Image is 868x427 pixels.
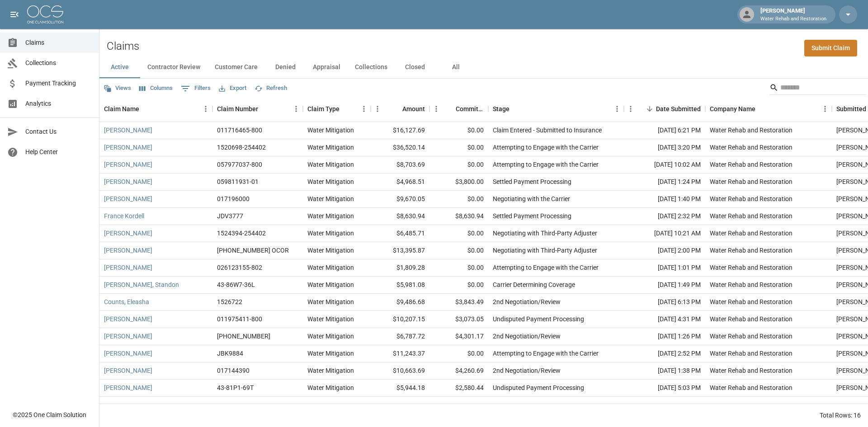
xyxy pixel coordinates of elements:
div: JDV3777 [217,211,243,221]
div: Water Mitigation [307,263,354,272]
div: $4,260.69 [429,362,488,380]
div: Attempting to Engage with the Carrier [493,349,599,358]
div: Company Name [710,96,755,122]
div: Negotiating with Third-Party Adjuster [493,246,597,255]
span: Contact Us [25,127,92,136]
div: $13,395.87 [371,242,429,259]
button: Customer Care [208,56,265,78]
div: [DATE] 6:13 PM [624,294,705,311]
div: JBK9884 [217,349,243,358]
div: Claim Name [104,96,139,122]
div: Water Mitigation [307,177,354,186]
div: $4,301.17 [429,328,488,345]
div: Water Rehab and Restoration [710,314,793,324]
button: Menu [818,102,832,116]
div: Water Rehab and Restoration [710,194,793,203]
span: Help Center [25,147,92,157]
button: Sort [139,103,152,115]
div: Amount [402,96,425,122]
div: [DATE] 2:32 PM [624,208,705,225]
div: Water Mitigation [307,194,354,203]
div: $0.00 [429,191,488,208]
button: Sort [340,103,352,115]
div: [DATE] 1:49 PM [624,277,705,294]
button: All [435,56,476,78]
button: Denied [265,56,306,78]
div: Claim Type [303,96,371,122]
div: Water Mitigation [307,314,354,324]
div: $0.00 [429,277,488,294]
div: $4,968.51 [371,174,429,191]
div: 01-008-967942 OCOR [217,246,289,255]
div: Water Rehab and Restoration [710,297,793,306]
div: 011975411-800 [217,314,262,324]
div: Carrier Determining Coverage [493,280,575,289]
div: Claim Number [217,96,258,122]
div: Water Rehab and Restoration [710,177,793,186]
div: Total Rows: 16 [820,411,861,420]
div: Claim Name [99,96,212,122]
div: 43-86W7-36L [217,280,255,289]
a: [PERSON_NAME] [104,194,152,203]
div: Water Rehab and Restoration [710,349,793,358]
button: Sort [258,103,271,115]
div: Date Submitted [656,96,701,122]
div: [DATE] 6:21 PM [624,122,705,139]
button: Menu [199,102,212,116]
div: 2nd Negotiation/Review [493,366,561,375]
div: [DATE] 3:20 PM [624,139,705,156]
div: [DATE] 1:26 PM [624,328,705,345]
div: [DATE] 4:31 PM [624,311,705,328]
div: Water Mitigation [307,366,354,375]
div: $0.00 [429,156,488,174]
div: Water Mitigation [307,332,354,341]
button: Closed [395,56,435,78]
button: Menu [357,102,371,116]
button: open drawer [5,5,24,23]
div: Claim Type [307,96,340,122]
div: Water Rehab and Restoration [710,229,793,238]
h2: Claims [107,40,139,53]
div: Water Mitigation [307,126,354,135]
div: $0.00 [429,345,488,362]
div: Water Mitigation [307,211,354,221]
div: Negotiating with the Carrier [493,194,570,203]
a: [PERSON_NAME] [104,383,152,392]
div: Water Rehab and Restoration [710,366,793,375]
div: [DATE] 1:40 PM [624,191,705,208]
div: $3,843.49 [429,294,488,311]
a: [PERSON_NAME] [104,177,152,186]
button: Views [101,81,133,95]
div: $0.00 [429,259,488,277]
div: Negotiating with Third-Party Adjuster [493,229,597,238]
button: Collections [348,56,395,78]
div: $10,207.15 [371,311,429,328]
button: Menu [624,102,637,116]
a: [PERSON_NAME] [104,314,152,324]
div: Claim Number [212,96,303,122]
div: $36,520.14 [371,139,429,156]
div: Water Mitigation [307,383,354,392]
button: Sort [390,103,402,115]
div: $0.00 [429,122,488,139]
div: [DATE] 1:38 PM [624,362,705,380]
div: Water Mitigation [307,229,354,238]
div: 2nd Negotiation/Review [493,332,561,341]
div: Settled Payment Processing [493,177,571,186]
div: Water Rehab and Restoration [710,263,793,272]
button: Active [99,56,140,78]
div: Water Mitigation [307,280,354,289]
a: [PERSON_NAME] [104,160,152,169]
div: [DATE] 10:21 AM [624,225,705,242]
a: [PERSON_NAME] [104,126,152,135]
div: $8,630.94 [429,208,488,225]
div: Claim Entered - Submitted to Insurance [493,126,602,135]
div: $0.00 [429,139,488,156]
div: [DATE] 1:24 PM [624,174,705,191]
a: [PERSON_NAME] [104,246,152,255]
div: $8,703.69 [371,156,429,174]
button: Menu [371,102,384,116]
span: Analytics [25,99,92,108]
div: Undisputed Payment Processing [493,314,584,324]
a: [PERSON_NAME] [104,263,152,272]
